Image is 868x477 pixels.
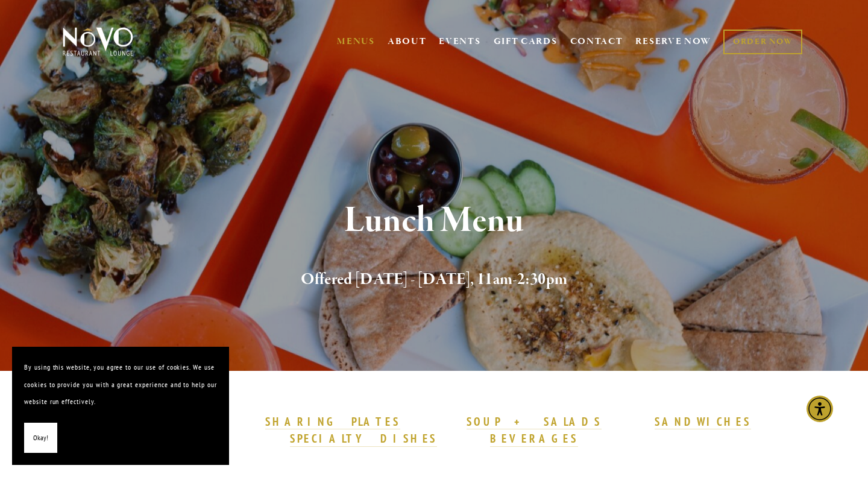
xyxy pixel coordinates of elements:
[290,431,437,447] a: SPECIALTY DISHES
[723,30,802,54] a: ORDER NOW
[655,414,751,429] strong: SANDWICHES
[265,414,400,430] a: SHARING PLATES
[467,414,602,429] strong: SOUP + SALADS
[490,431,578,446] strong: BEVERAGES
[337,36,375,48] a: MENUS
[83,201,785,241] h1: Lunch Menu
[570,30,623,53] a: CONTACT
[655,414,751,430] a: SANDWICHES
[439,36,480,48] a: EVENTS
[24,423,57,453] button: Okay!
[265,414,400,429] strong: SHARING PLATES
[33,429,48,447] span: Okay!
[490,431,578,447] a: BEVERAGES
[635,30,711,53] a: RESERVE NOW
[24,359,217,411] p: By using this website, you agree to our use of cookies. We use cookies to provide you with a grea...
[494,30,558,53] a: GIFT CARDS
[83,267,785,292] h2: Offered [DATE] - [DATE], 11am-2:30pm
[12,347,229,465] section: Cookie banner
[290,431,437,446] strong: SPECIALTY DISHES
[60,27,136,57] img: Novo Restaurant &amp; Lounge
[467,414,602,430] a: SOUP + SALADS
[807,396,833,422] div: Accessibility Menu
[388,36,427,48] a: ABOUT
